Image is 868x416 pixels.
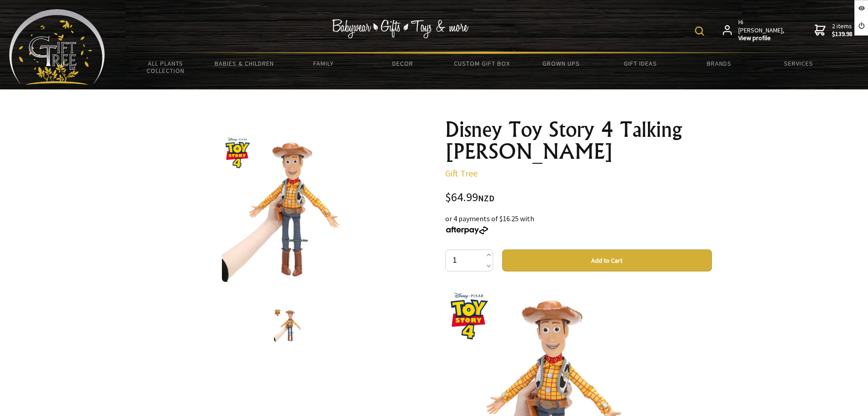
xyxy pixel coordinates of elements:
[680,54,759,73] a: Brands
[478,193,494,203] span: NZD
[445,167,478,179] a: Gift Tree
[331,19,468,38] img: Babywear - Gifts - Toys & more
[126,54,205,80] a: All Plants Collection
[445,119,712,162] h1: Disney Toy Story 4 Talking [PERSON_NAME]
[832,22,852,38] span: 2 items
[521,54,600,73] a: Grown Ups
[9,9,105,85] img: Babyware - Gifts - Toys and more...
[284,54,363,73] a: Family
[445,226,489,234] img: Afterpay
[832,30,852,38] strong: $139.98
[445,192,712,204] div: $64.99
[759,54,838,73] a: Services
[502,250,712,271] button: Add to Cart
[738,18,785,42] span: Hi [PERSON_NAME],
[738,34,785,42] strong: View profile
[445,213,712,235] div: or 4 payments of $16.25 with
[363,54,442,73] a: Decor
[205,54,284,73] a: Babies & Children
[442,54,521,73] a: Custom Gift Box
[222,133,358,282] img: Disney Toy Story 4 Talking Woody
[600,54,679,73] a: Gift Ideas
[695,26,704,36] img: product search
[815,18,852,42] a: 2 items$139.98
[723,18,785,42] a: Hi [PERSON_NAME],View profile
[274,308,305,343] img: Disney Toy Story 4 Talking Woody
